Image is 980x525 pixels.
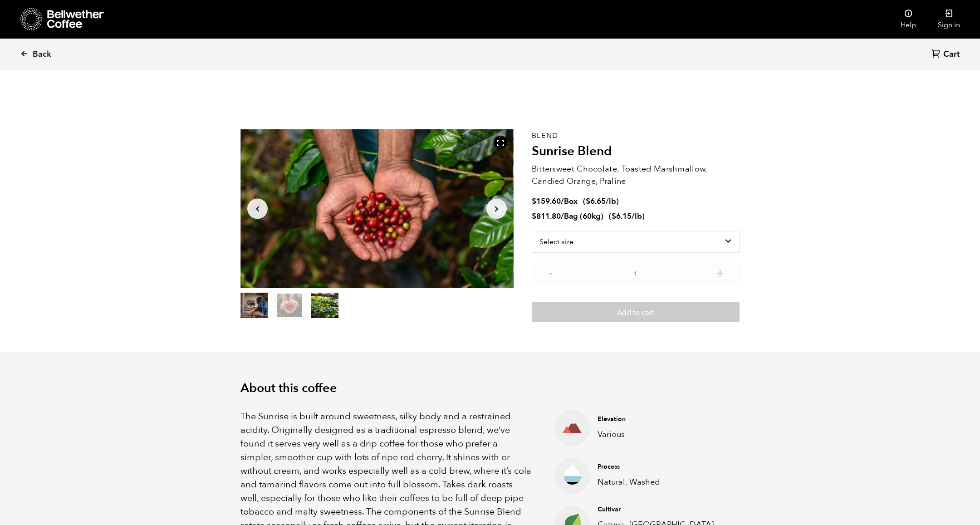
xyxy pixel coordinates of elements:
span: $ [532,211,536,221]
span: ( ) [583,196,619,206]
bdi: 159.60 [532,196,561,206]
button: - [545,268,557,277]
a: Cart [931,49,962,61]
button: + [715,268,726,277]
span: Cart [943,49,960,60]
span: / [561,196,564,206]
span: $ [612,211,616,221]
h2: About this coffee [240,381,740,396]
bdi: 6.65 [586,196,606,206]
p: Natural, Washed [598,476,725,488]
span: / [561,211,564,221]
span: Bag (60kg) [564,211,603,221]
span: ( ) [609,211,645,221]
h2: Sunrise Blend [532,144,740,159]
h4: Process [598,462,725,471]
button: Add to cart [532,302,740,323]
p: Bittersweet Chocolate, Toasted Marshmallow, Candied Orange, Praline [532,163,740,187]
span: $ [586,196,590,206]
span: Box [564,196,578,206]
span: /lb [632,211,642,221]
bdi: 6.15 [612,211,632,221]
span: Back [33,49,51,60]
span: $ [532,196,536,206]
h4: Elevation [598,415,725,424]
bdi: 811.80 [532,211,561,221]
h4: Cultivar [598,505,725,514]
span: /lb [606,196,616,206]
p: Various [598,428,725,441]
